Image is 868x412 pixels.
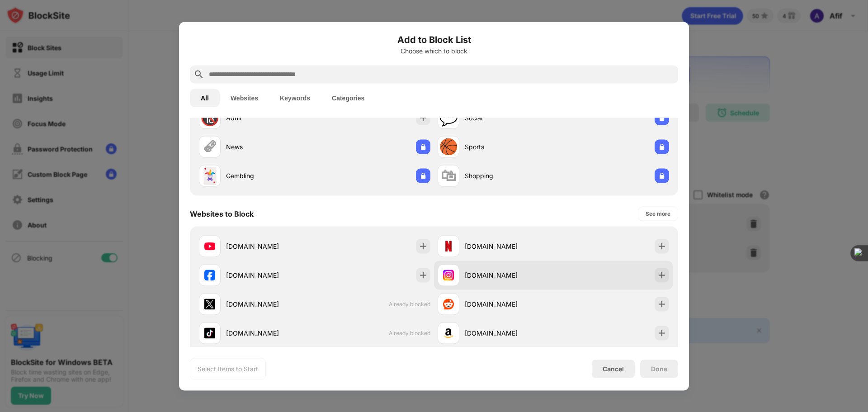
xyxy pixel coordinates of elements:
button: All [190,89,220,107]
h6: Add to Block List [190,33,678,46]
img: favicons [204,270,215,280]
span: Already blocked [389,301,430,308]
div: See more [646,209,670,218]
div: [DOMAIN_NAME] [465,270,553,280]
div: [DOMAIN_NAME] [465,328,553,338]
div: 💬 [439,109,458,127]
span: Already blocked [389,330,430,336]
div: [DOMAIN_NAME] [465,242,553,251]
img: favicons [204,241,215,251]
div: [DOMAIN_NAME] [226,270,315,280]
div: Websites to Block [190,209,254,218]
img: favicons [443,270,454,280]
div: [DOMAIN_NAME] [226,328,315,338]
div: [DOMAIN_NAME] [226,299,315,309]
img: favicons [204,298,215,309]
button: Keywords [269,89,321,107]
img: search.svg [193,69,204,80]
div: Cancel [603,365,624,373]
div: Shopping [465,171,553,180]
div: Select Items to Start [198,364,258,373]
img: favicons [443,327,454,338]
div: 🔞 [200,109,219,127]
div: 🛍 [441,166,456,185]
div: 🃏 [200,166,219,185]
div: [DOMAIN_NAME] [226,242,315,251]
button: Categories [321,89,375,107]
div: Done [651,365,667,372]
div: News [226,142,315,152]
div: 🗞 [202,137,217,156]
button: Websites [220,89,269,107]
img: favicons [443,241,454,251]
div: Social [465,113,553,123]
div: [DOMAIN_NAME] [465,299,553,309]
img: favicons [443,298,454,309]
img: favicons [204,327,215,338]
div: Choose which to block [190,47,678,54]
div: 🏀 [439,137,458,156]
div: Sports [465,142,553,152]
div: Adult [226,113,315,123]
div: Gambling [226,171,315,180]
